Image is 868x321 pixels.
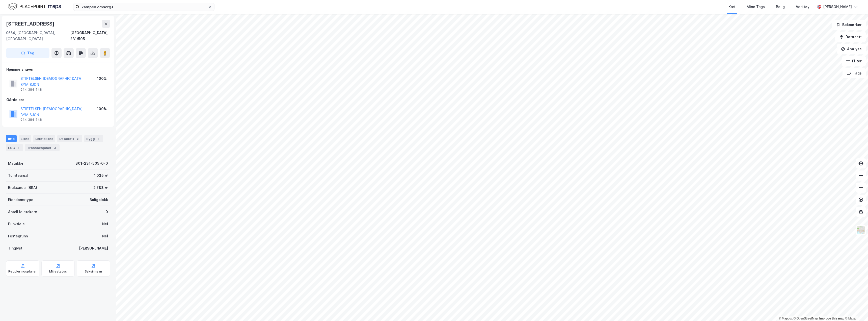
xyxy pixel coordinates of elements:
[728,4,736,10] div: Kart
[8,269,37,274] div: Reguleringsplaner
[8,221,25,227] div: Punktleie
[49,269,67,274] div: Miljøstatus
[94,172,108,179] div: 1 035 ㎡
[84,135,103,142] div: Bygg
[8,233,28,239] div: Festegrunn
[8,209,37,215] div: Antall leietakere
[6,20,56,28] div: [STREET_ADDRESS]
[6,144,23,151] div: ESG
[8,160,24,166] div: Matrikkel
[6,30,70,42] div: 0654, [GEOGRAPHIC_DATA], [GEOGRAPHIC_DATA]
[843,68,866,78] button: Tags
[105,209,108,215] div: 0
[93,185,108,191] div: 2 788 ㎡
[85,269,102,274] div: Saksinnsyn
[102,221,108,227] div: Nei
[776,4,785,10] div: Bolig
[25,144,60,151] div: Transaksjoner
[97,76,107,82] div: 100%
[6,97,110,103] div: Gårdeiere
[843,297,868,321] iframe: Chat Widget
[819,317,844,320] a: Improve this map
[102,233,108,239] div: Nei
[8,2,61,11] img: logo.f888ab2527a4732fd821a326f86c7f29.svg
[96,136,101,141] div: 1
[842,56,866,66] button: Filter
[843,297,868,321] div: Kontrollprogram for chat
[79,3,208,11] input: Søk på adresse, matrikkel, gårdeiere, leietakere eller personer
[79,245,108,251] div: [PERSON_NAME]
[837,44,866,54] button: Analyse
[33,135,55,142] div: Leietakere
[8,245,22,251] div: Tinglyst
[52,145,58,150] div: 3
[8,185,37,191] div: Bruksareal (BRA)
[747,4,765,10] div: Mine Tags
[19,135,31,142] div: Eiere
[823,4,852,10] div: [PERSON_NAME]
[90,197,108,203] div: Boligblokk
[20,118,42,122] div: 944 384 448
[6,66,110,72] div: Hjemmelshaver
[20,88,42,92] div: 944 384 448
[856,225,866,235] img: Z
[70,30,110,42] div: [GEOGRAPHIC_DATA], 231/505
[6,135,17,142] div: Info
[794,317,818,320] a: OpenStreetMap
[832,20,866,30] button: Bokmerker
[8,197,33,203] div: Eiendomstype
[8,172,28,179] div: Tomteareal
[779,317,793,320] a: Mapbox
[16,145,21,150] div: 1
[57,135,82,142] div: Datasett
[97,106,107,112] div: 100%
[75,136,80,141] div: 3
[6,48,49,58] button: Tag
[796,4,809,10] div: Verktøy
[75,160,108,166] div: 301-231-505-0-0
[835,32,866,42] button: Datasett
